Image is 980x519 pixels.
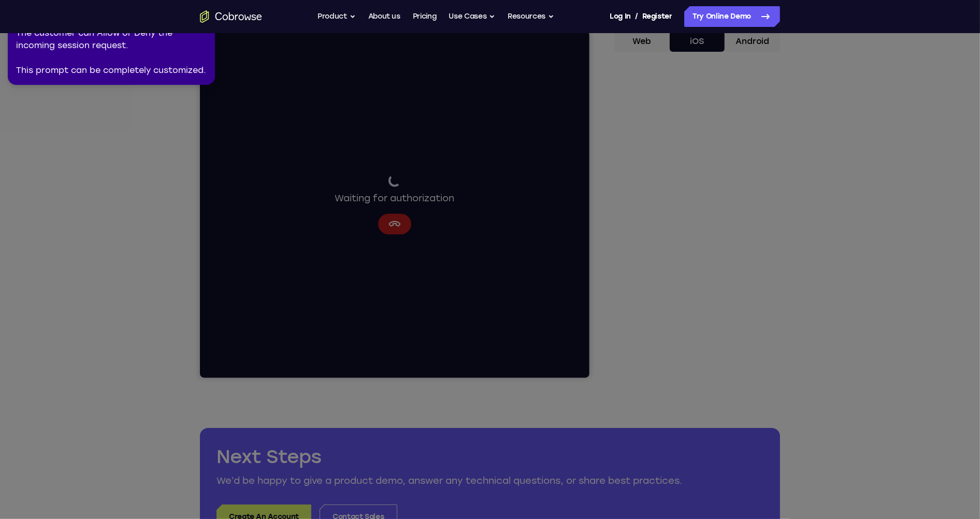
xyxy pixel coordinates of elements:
[635,10,638,23] span: /
[135,143,255,174] div: Waiting for authorization
[684,6,780,27] a: Try Online Demo
[200,10,262,23] a: Go to the home page
[449,6,495,27] button: Use Cases
[318,6,356,27] button: Product
[508,6,554,27] button: Resources
[642,6,672,27] a: Register
[610,6,630,27] a: Log In
[413,6,437,27] a: Pricing
[368,6,400,27] a: About us
[178,183,211,203] button: Cancel
[16,27,207,77] div: The customer can Allow or Deny the incoming session request. This prompt can be completely custom...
